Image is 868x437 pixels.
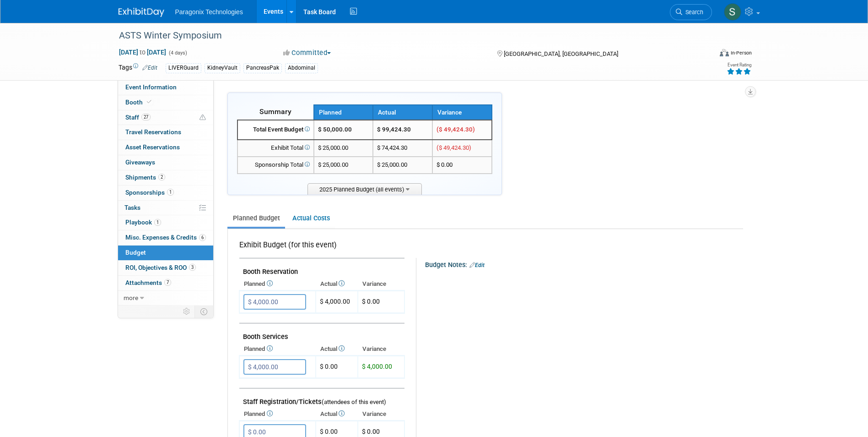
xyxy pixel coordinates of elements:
[469,262,485,268] a: Edit
[125,279,171,286] span: Attachments
[125,98,153,106] span: Booth
[373,105,432,120] th: Actual
[154,219,161,226] span: 1
[179,306,195,317] td: Personalize Event Tab Strip
[118,125,213,140] a: Travel Reservations
[720,49,729,56] img: Format-Inperson.png
[727,63,751,67] div: Event Rating
[242,144,310,153] div: Exhibit Total
[316,278,358,290] th: Actual
[682,9,703,16] span: Search
[724,3,741,21] img: Scott Benson
[118,170,213,185] a: Shipments2
[242,161,310,169] div: Sponsorship Total
[118,230,213,245] a: Misc. Expenses & Credits6
[243,63,282,73] div: PancreasPak
[118,140,213,155] a: Asset Reservations
[287,210,335,227] a: Actual Costs
[362,428,380,435] span: $ 0.00
[307,183,422,195] span: 2025 Planned Budget (all events)
[239,408,316,421] th: Planned
[138,49,147,56] span: to
[118,276,213,290] a: Attachments7
[118,186,213,200] a: Sponsorships1
[730,49,752,56] div: In-Person
[280,48,334,58] button: Committed
[164,279,171,286] span: 7
[125,218,161,226] span: Playbook
[373,120,432,140] td: $ 99,424.30
[437,144,471,151] span: ($ 49,424.30)
[125,114,151,121] span: Staff
[118,110,213,125] a: Staff27
[166,63,201,73] div: LIVERGuard
[118,80,213,95] a: Event Information
[314,105,373,120] th: Planned
[167,189,174,196] span: 1
[118,215,213,230] a: Playbook1
[316,343,358,355] th: Actual
[239,278,316,290] th: Planned
[239,388,404,408] td: Staff Registration/Tickets
[285,63,318,73] div: Abdominal
[373,140,432,157] td: $ 74,424.30
[118,95,213,110] a: Booth
[239,240,401,255] div: Exhibit Budget (for this event)
[124,294,138,301] span: more
[118,155,213,170] a: Giveaways
[119,8,164,17] img: ExhibitDay
[437,126,475,133] span: ($ 49,424.30)
[147,99,151,104] i: Booth reservation complete
[119,48,167,56] span: [DATE] [DATE]
[259,107,291,116] span: Summary
[425,258,742,270] div: Budget Notes:
[362,363,392,370] span: $ 4,000.00
[432,105,492,120] th: Variance
[320,298,350,305] span: $ 4,000.00
[142,65,157,71] a: Edit
[658,48,752,61] div: Event Format
[358,408,404,421] th: Variance
[437,161,453,168] span: $ 0.00
[125,128,181,136] span: Travel Reservations
[125,158,155,166] span: Giveaways
[358,278,404,290] th: Variance
[318,126,352,133] span: $ 50,000.00
[318,144,348,151] span: $ 25,000.00
[119,63,157,73] td: Tags
[125,189,174,196] span: Sponsorships
[125,234,206,241] span: Misc. Expenses & Credits
[125,83,177,91] span: Event Information
[175,8,243,16] span: Paragonix Technologies
[125,264,196,271] span: ROI, Objectives & ROO
[670,4,712,20] a: Search
[118,261,213,275] a: ROI, Objectives & ROO3
[189,264,196,271] span: 3
[168,50,187,56] span: (4 days)
[239,323,404,343] td: Booth Services
[118,291,213,306] a: more
[194,306,213,317] td: Toggle Event Tabs
[141,114,151,120] span: 27
[316,408,358,421] th: Actual
[199,234,206,241] span: 6
[504,50,618,57] span: [GEOGRAPHIC_DATA], [GEOGRAPHIC_DATA]
[358,343,404,355] th: Variance
[118,201,213,215] a: Tasks
[205,63,240,73] div: KidneyVault
[158,174,165,180] span: 2
[316,356,358,378] td: $ 0.00
[362,298,380,305] span: $ 0.00
[242,126,310,134] div: Total Event Budget
[125,249,146,256] span: Budget
[116,27,698,44] div: ASTS Winter Symposium
[227,210,285,227] a: Planned Budget
[125,143,180,151] span: Asset Reservations
[124,204,140,211] span: Tasks
[239,343,316,355] th: Planned
[318,161,348,168] span: $ 25,000.00
[118,246,213,260] a: Budget
[239,258,404,278] td: Booth Reservation
[125,174,165,181] span: Shipments
[373,157,432,174] td: $ 25,000.00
